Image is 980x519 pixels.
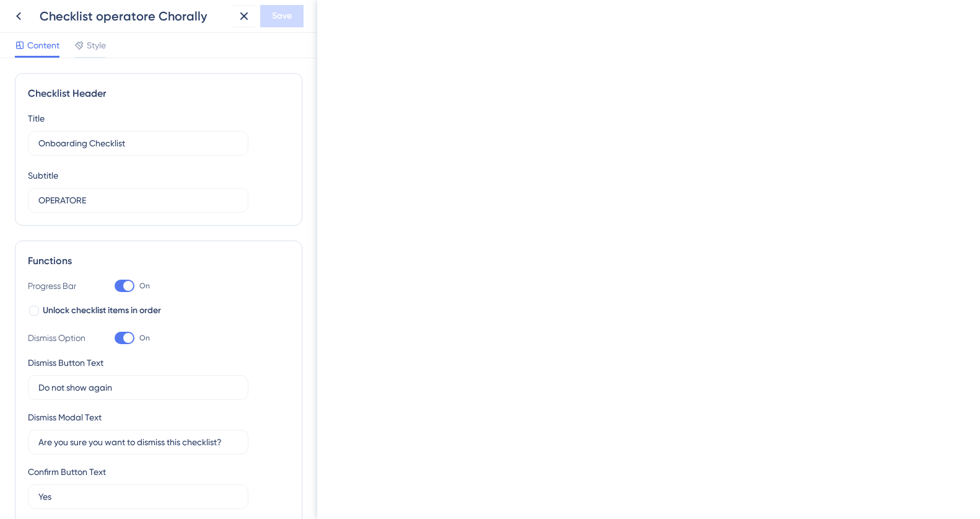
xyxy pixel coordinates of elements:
span: On [139,333,150,343]
div: Dismiss Modal Text [28,410,102,425]
div: Title [28,111,45,126]
div: Dismiss Option [28,330,90,345]
span: Save [272,9,292,24]
input: Type the value [38,435,238,449]
span: Style [87,38,106,53]
span: On [139,281,150,291]
input: Type the value [38,381,238,394]
input: Header 2 [38,193,238,207]
div: Dismiss Button Text [28,355,103,370]
div: Functions [28,254,289,268]
button: Save [260,5,304,27]
div: Confirm Button Text [28,464,106,479]
div: Progress Bar [28,278,90,293]
input: Type the value [38,490,238,503]
div: Checklist operatore Chorally [40,7,228,25]
span: Content [27,38,59,53]
input: Header 1 [38,136,238,150]
span: Unlock checklist items in order [43,303,161,318]
div: Subtitle [28,168,58,183]
div: Checklist Header [28,86,289,101]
